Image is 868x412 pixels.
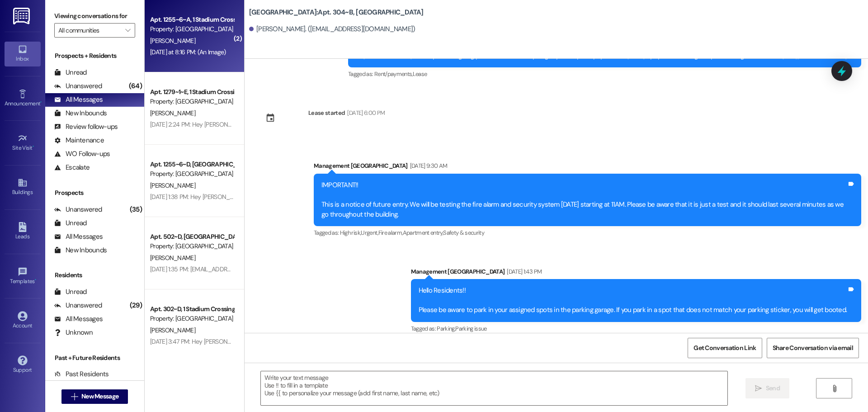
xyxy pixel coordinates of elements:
[773,343,853,353] span: Share Conversation via email
[150,160,234,169] div: Apt. 1255~6~D, [GEOGRAPHIC_DATA]
[45,353,144,363] div: Past + Future Residents
[61,389,128,404] button: New Message
[150,97,234,106] div: Property: [GEOGRAPHIC_DATA]
[33,143,34,150] span: •
[150,242,234,251] div: Property: [GEOGRAPHIC_DATA]
[54,301,102,310] div: Unanswered
[127,298,144,313] div: (29)
[5,264,41,289] a: Templates •
[361,229,378,237] span: Urgent ,
[54,9,135,23] label: Viewing conversations for
[150,181,195,189] span: [PERSON_NAME]
[782,51,847,60] a: [URL][DOMAIN_NAME]
[150,337,538,346] div: [DATE] 3:47 PM: Hey [PERSON_NAME]! Could you please move your car to the correct parking space? T...
[150,169,234,179] div: Property: [GEOGRAPHIC_DATA]
[54,149,110,159] div: WO Follow-ups
[54,328,93,337] div: Unknown
[150,87,234,97] div: Apt. 1279~1~E, 1 Stadium Crossing Guarantors
[13,8,32,24] img: ResiDesk Logo
[374,70,413,78] span: Rent/payments ,
[125,27,130,34] i: 
[150,314,234,323] div: Property: [GEOGRAPHIC_DATA]
[766,384,780,393] span: Send
[54,95,103,104] div: All Messages
[5,42,41,66] a: Inbox
[54,369,109,379] div: Past Residents
[688,338,762,358] button: Get Conversation Link
[150,193,552,201] div: [DATE] 1:38 PM: Hey [PERSON_NAME], please check your junk folder in your email for the boom credi...
[5,131,41,155] a: Site Visit •
[745,378,789,398] button: Send
[767,338,859,358] button: Share Conversation via email
[378,229,403,237] span: Fire alarm ,
[308,108,345,118] div: Lease started
[314,226,861,239] div: Tagged as:
[348,67,861,81] div: Tagged as:
[314,161,861,174] div: Management [GEOGRAPHIC_DATA]
[340,229,361,237] span: High risk ,
[413,70,427,78] span: Lease
[54,163,90,172] div: Escalate
[54,109,107,118] div: New Inbounds
[150,232,234,242] div: Apt. 502~D, [GEOGRAPHIC_DATA]
[54,122,118,132] div: Review follow-ups
[150,254,195,262] span: [PERSON_NAME]
[54,136,104,145] div: Maintenance
[411,322,862,335] div: Tagged as:
[5,353,41,377] a: Support
[40,99,42,105] span: •
[54,232,103,242] div: All Messages
[45,188,144,198] div: Prospects
[58,23,121,38] input: All communities
[321,180,847,219] div: IMPORTANT!! This is a notice of future entry. We will be testing the fire alarm and security syst...
[403,229,443,237] span: Apartment entry ,
[831,385,838,392] i: 
[150,37,195,45] span: [PERSON_NAME]
[437,325,455,332] span: Parking ,
[54,205,102,214] div: Unanswered
[45,270,144,280] div: Residents
[150,265,284,273] div: [DATE] 1:35 PM: [EMAIL_ADDRESS][DOMAIN_NAME]
[54,287,87,297] div: Unread
[5,175,41,199] a: Buildings
[5,219,41,244] a: Leads
[443,229,484,237] span: Safety & security
[45,51,144,61] div: Prospects + Residents
[54,314,103,324] div: All Messages
[54,246,107,255] div: New Inbounds
[249,8,424,17] b: [GEOGRAPHIC_DATA]: Apt. 304~B, [GEOGRAPHIC_DATA]
[54,81,102,91] div: Unanswered
[419,286,847,315] div: Hello Residents!! Please be aware to park in your assigned spots in the parking garage. If you pa...
[249,24,415,34] div: [PERSON_NAME]. ([EMAIL_ADDRESS][DOMAIN_NAME])
[71,393,78,400] i: 
[54,218,87,228] div: Unread
[127,203,144,217] div: (35)
[408,161,448,170] div: [DATE] 9:30 AM
[150,326,195,334] span: [PERSON_NAME]
[54,68,87,77] div: Unread
[505,267,542,276] div: [DATE] 1:43 PM
[35,277,36,283] span: •
[150,48,226,56] div: [DATE] at 8:16 PM: (An Image)
[455,325,487,332] span: Parking issue
[81,392,118,401] span: New Message
[127,79,144,93] div: (64)
[150,24,234,34] div: Property: [GEOGRAPHIC_DATA]
[150,109,195,117] span: [PERSON_NAME]
[755,385,762,392] i: 
[411,267,862,279] div: Management [GEOGRAPHIC_DATA]
[345,108,385,118] div: [DATE] 6:00 PM
[150,304,234,314] div: Apt. 302~D, 1 Stadium Crossing Guarantors
[693,343,756,353] span: Get Conversation Link
[150,15,234,24] div: Apt. 1255~6~A, 1 Stadium Crossing Guarantors
[5,308,41,333] a: Account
